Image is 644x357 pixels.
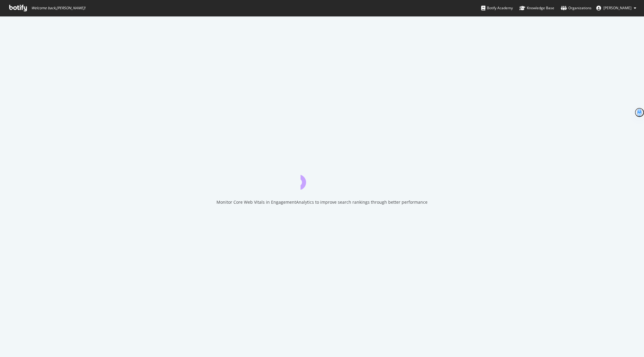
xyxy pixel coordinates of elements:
div: Organizations [561,5,592,11]
div: animation [301,168,343,190]
div: Botify Academy [481,5,513,11]
div: Knowledge Base [519,5,554,11]
div: Monitor Core Web Vitals in EngagementAnalytics to improve search rankings through better performance [216,199,428,205]
span: Welcome back, [PERSON_NAME] ! [31,6,85,10]
button: [PERSON_NAME] [592,3,641,13]
span: Dervla Richardson [603,5,631,10]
